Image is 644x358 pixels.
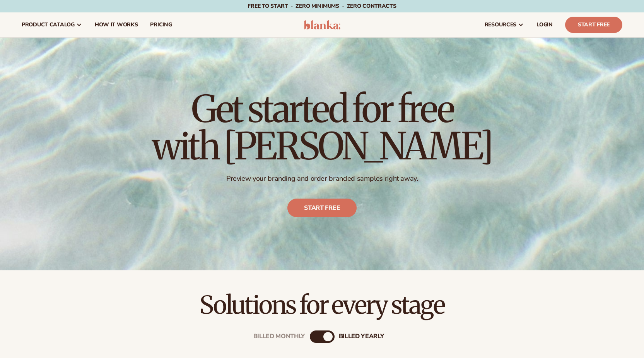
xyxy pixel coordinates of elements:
div: Billed Monthly [253,333,305,341]
a: Start free [287,199,357,218]
span: resources [485,22,516,28]
a: product catalog [15,12,89,37]
a: How It Works [89,12,144,37]
span: Free to start · ZERO minimums · ZERO contracts [248,2,396,10]
a: LOGIN [530,12,559,37]
div: billed Yearly [339,333,384,341]
span: product catalog [22,22,75,28]
img: logo [304,20,340,29]
span: LOGIN [536,22,553,28]
span: How It Works [95,22,138,28]
a: Start Free [565,17,622,33]
h1: Get started for free with [PERSON_NAME] [152,90,492,165]
h2: Solutions for every stage [22,292,622,318]
p: Preview your branding and order branded samples right away. [152,174,492,183]
a: resources [478,12,530,37]
a: pricing [144,12,178,37]
span: pricing [150,22,172,28]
